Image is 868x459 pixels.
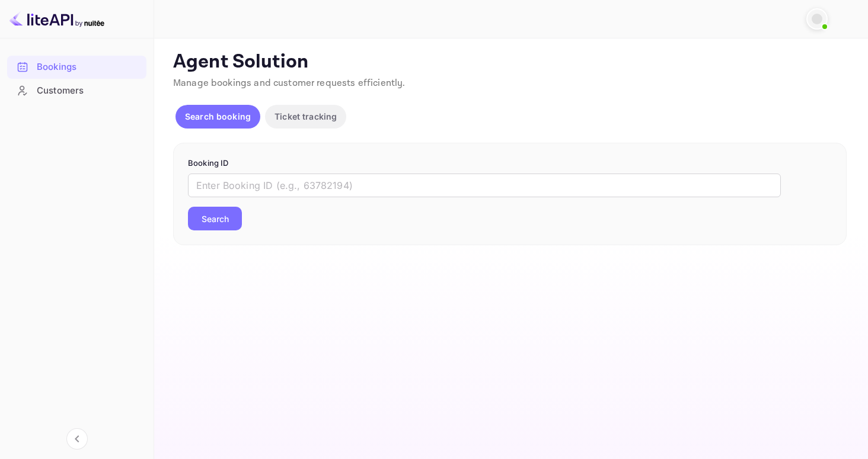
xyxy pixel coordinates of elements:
p: Ticket tracking [275,110,337,123]
div: Customers [7,79,146,102]
div: Customers [37,84,141,98]
div: Bookings [37,60,141,74]
span: Manage bookings and customer requests efficiently. [173,77,406,89]
div: Bookings [7,56,146,79]
img: LiteAPI logo [9,9,104,28]
p: Search booking [185,110,251,123]
button: Search [188,207,242,230]
a: Bookings [7,56,146,78]
p: Agent Solution [173,50,847,74]
a: Customers [7,79,146,101]
p: Booking ID [188,158,832,169]
button: Collapse navigation [66,428,88,450]
input: Enter Booking ID (e.g., 63782194) [188,174,781,197]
